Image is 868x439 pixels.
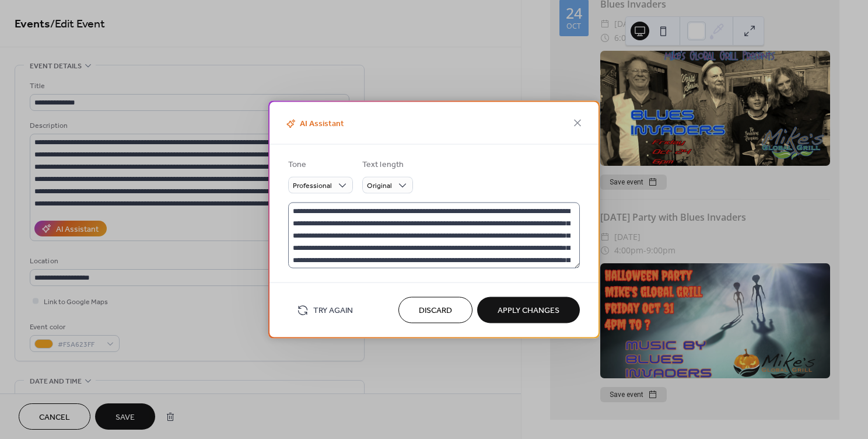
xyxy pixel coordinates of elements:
div: Text length [362,159,411,171]
span: Professional [293,179,332,193]
button: Apply Changes [477,297,580,323]
button: Discard [398,297,473,323]
span: AI Assistant [283,117,344,131]
div: Tone [288,159,351,171]
span: Discard [419,305,452,317]
button: Try Again [288,301,362,320]
span: Original [367,179,392,193]
span: Apply Changes [498,305,559,317]
span: Try Again [313,305,353,317]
